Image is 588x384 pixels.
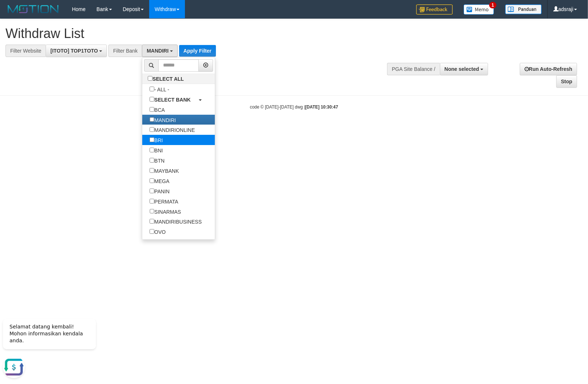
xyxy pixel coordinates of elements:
button: [ITOTO] TOP1TOTO [46,45,107,57]
input: BTN [150,158,154,163]
span: [ITOTO] TOP1TOTO [50,48,98,54]
input: MANDIRI [150,117,154,122]
img: panduan.png [505,4,542,14]
label: MAYBANK [142,166,186,176]
input: MANDIRIBUSINESS [150,219,154,224]
input: PERMATA [150,199,154,204]
span: MANDIRI [147,48,169,54]
label: MANDIRI [142,115,183,125]
label: PERMATA [142,196,186,206]
label: MANDIRIBUSINESS [142,216,209,227]
label: BTN [142,155,172,166]
label: GOPAY [142,237,179,247]
label: MEGA [142,176,177,186]
input: BNI [150,148,154,152]
input: SELECT BANK [150,97,154,102]
label: MANDIRIONLINE [142,125,202,135]
label: OVO [142,227,173,237]
span: None selected [445,66,479,72]
button: Apply Filter [179,45,216,57]
div: PGA Site Balance / [387,63,440,75]
button: MANDIRI [142,45,178,57]
input: MANDIRIONLINE [150,127,154,132]
a: SELECT BANK [142,94,215,104]
strong: [DATE] 10:30:47 [305,104,338,110]
div: Filter Website [5,45,46,57]
input: BRI [150,137,154,142]
img: MOTION_logo.png [5,4,61,15]
b: SELECT BANK [154,97,191,103]
input: MAYBANK [150,168,154,173]
label: SELECT ALL [142,73,191,84]
label: PANIN [142,186,177,196]
input: BCA [150,107,154,112]
button: None selected [440,63,488,75]
input: OVO [150,229,154,234]
label: BNI [142,145,170,155]
input: SINARMAS [150,209,154,214]
a: Run Auto-Refresh [520,63,577,75]
small: code © [DATE]-[DATE] dwg | [250,104,338,110]
input: SELECT ALL [148,76,152,81]
input: MEGA [150,178,154,183]
span: Selamat datang kembali! Mohon informasikan kendala anda. [9,11,83,31]
label: BCA [142,104,172,115]
img: Feedback.jpg [416,4,453,15]
label: - ALL - [142,84,177,94]
span: 1 [489,2,497,8]
a: Stop [556,75,577,88]
h1: Withdraw List [5,26,385,41]
input: PANIN [150,189,154,193]
img: Button%20Memo.svg [464,4,494,15]
label: BRI [142,135,170,145]
div: Filter Bank [108,45,142,57]
label: SINARMAS [142,206,188,217]
button: Open LiveChat chat widget [3,44,25,66]
input: - ALL - [150,87,154,91]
